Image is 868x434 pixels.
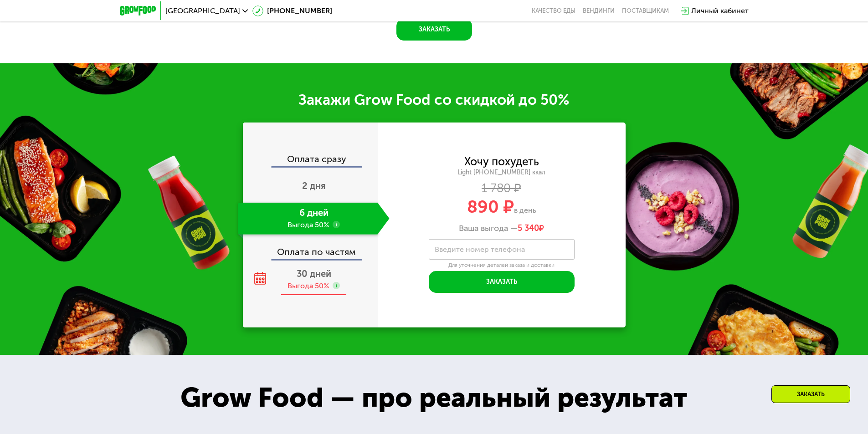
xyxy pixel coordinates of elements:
[691,5,749,16] div: Личный кабинет
[378,168,626,177] div: Light [PHONE_NUMBER] ккал
[464,157,539,167] div: Хочу похудеть
[396,19,472,41] button: Заказать
[514,206,536,214] span: в день
[297,268,331,279] span: 30 дней
[467,196,514,217] span: 890 ₽
[518,223,539,233] span: 5 340
[160,377,707,418] div: Grow Food — про реальный результат
[622,7,669,15] div: поставщикам
[252,5,332,16] a: [PHONE_NUMBER]
[771,385,850,403] div: Заказать
[583,7,615,15] a: Вендинги
[165,7,240,15] span: [GEOGRAPHIC_DATA]
[378,184,626,194] div: 1 780 ₽
[378,224,626,234] div: Ваша выгода —
[429,271,575,293] button: Заказать
[244,154,378,166] div: Оплата сразу
[518,224,544,234] span: ₽
[435,247,525,252] label: Введите номер телефона
[244,238,378,259] div: Оплата по частям
[288,281,329,291] div: Выгода 50%
[532,7,575,15] a: Качество еды
[302,180,326,191] span: 2 дня
[429,262,575,269] div: Для уточнения деталей заказа и доставки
